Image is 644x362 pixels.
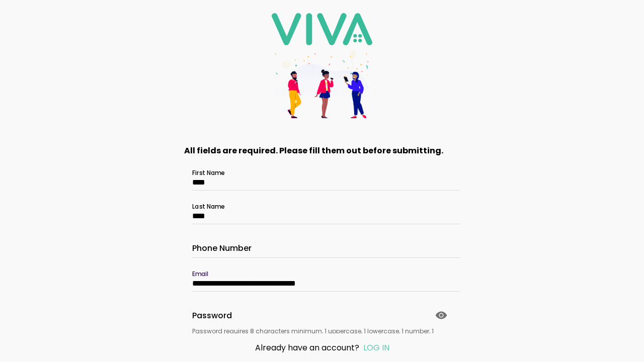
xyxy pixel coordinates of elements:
[184,145,443,156] strong: All fields are required. Please fill them out before submitting.
[192,327,452,345] ion-text: Password requires 8 characters minimum, 1 uppercase, 1 lowercase, 1 number, 1 special character
[192,279,452,288] input: Email
[204,341,440,354] div: Already have an account?
[363,342,389,353] a: LOG IN
[192,212,452,220] input: Last Name
[192,178,452,187] input: First Name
